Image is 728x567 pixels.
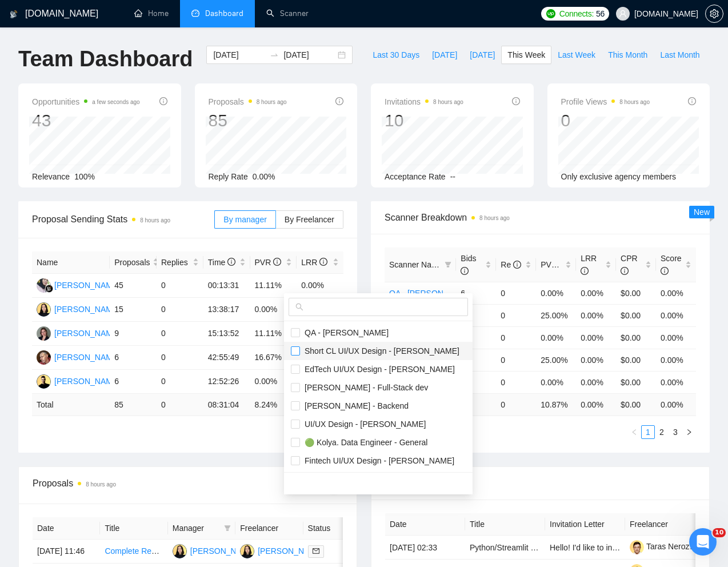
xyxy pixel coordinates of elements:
[661,254,682,275] span: Score
[496,349,536,371] td: 0
[706,9,723,18] span: setting
[501,260,521,269] span: Re
[37,376,120,385] a: YS[PERSON_NAME]
[536,282,576,304] td: 0.00%
[442,256,454,273] span: filter
[619,10,627,18] span: user
[641,425,655,439] li: 1
[463,46,501,64] button: [DATE]
[656,393,696,416] td: 0.00 %
[689,528,717,556] iframe: Intercom live chat
[536,326,576,349] td: 0.00%
[134,9,169,18] a: homeHome
[496,393,536,416] td: 0
[576,304,616,326] td: 0.00%
[669,425,682,439] li: 3
[203,394,250,416] td: 08:31:04
[110,251,157,274] th: Proposals
[642,426,654,438] a: 1
[250,394,297,416] td: 8.24 %
[576,349,616,371] td: 0.00%
[661,267,669,275] span: info-circle
[561,172,677,181] span: Only exclusive agency members
[456,349,496,371] td: 4
[32,212,214,226] span: Proposal Sending Stats
[655,426,668,438] a: 2
[389,260,442,269] span: Scanner Name
[656,326,696,349] td: 0.00%
[157,370,203,394] td: 0
[385,95,463,109] span: Invitations
[450,172,455,181] span: --
[433,99,463,105] time: 8 hours ago
[559,7,594,20] span: Connects:
[621,267,629,275] span: info-circle
[86,481,116,488] time: 8 hours ago
[300,456,454,465] span: Fintech UI/UX Design - [PERSON_NAME]
[300,438,427,447] span: 🟢 Kolya. Data Engineer - General
[385,110,463,131] div: 10
[713,528,726,537] span: 10
[558,49,595,61] span: Last Week
[536,349,576,371] td: 25.00%
[496,326,536,349] td: 0
[507,49,545,61] span: This Week
[616,304,656,326] td: $0.00
[235,517,303,540] th: Freelancer
[300,346,459,356] span: Short CL UI/UX Design - [PERSON_NAME]
[54,375,120,388] div: [PERSON_NAME]
[461,254,476,275] span: Bids
[157,251,203,274] th: Replies
[37,278,51,293] img: FF
[270,50,279,59] span: swap-right
[33,540,100,564] td: [DATE] 11:46
[669,426,682,438] a: 3
[37,374,51,389] img: YS
[694,207,710,217] span: New
[432,49,457,61] span: [DATE]
[513,261,521,269] span: info-circle
[561,110,650,131] div: 0
[110,370,157,394] td: 6
[656,304,696,326] td: 0.00%
[295,303,303,311] span: search
[602,46,654,64] button: This Month
[501,46,551,64] button: This Week
[627,425,641,439] li: Previous Page
[616,282,656,304] td: $0.00
[266,9,309,18] a: searchScanner
[32,172,70,181] span: Relevance
[10,5,18,23] img: logo
[456,304,496,326] td: 8
[227,258,235,266] span: info-circle
[616,326,656,349] td: $0.00
[168,517,235,540] th: Manager
[100,540,167,564] td: Complete Redesign of eSIM App
[536,304,576,326] td: 25.00%
[213,49,265,61] input: Start date
[660,49,699,61] span: Last Month
[250,298,297,322] td: 0.00%
[255,258,282,267] span: PVR
[705,5,723,23] button: setting
[191,9,199,17] span: dashboard
[157,322,203,346] td: 0
[426,46,463,64] button: [DATE]
[173,522,219,534] span: Manager
[110,394,157,416] td: 85
[546,9,555,18] img: upwork-logo.png
[240,544,254,558] img: NB
[157,274,203,298] td: 0
[203,322,250,346] td: 15:13:52
[54,279,120,292] div: [PERSON_NAME]
[536,371,576,393] td: 0.00%
[630,540,644,554] img: c15az_EgoumIzL14PEGRJQXM9D3YosdBqThoa8AwbBodrMKhnmLA56nx_2IO8kbWEI
[54,327,120,340] div: [PERSON_NAME]
[173,544,187,558] img: NB
[616,349,656,371] td: $0.00
[253,172,275,181] span: 0.00%
[445,261,451,268] span: filter
[257,99,287,105] time: 8 hours ago
[682,425,696,439] li: Next Page
[300,328,389,337] span: QA - [PERSON_NAME]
